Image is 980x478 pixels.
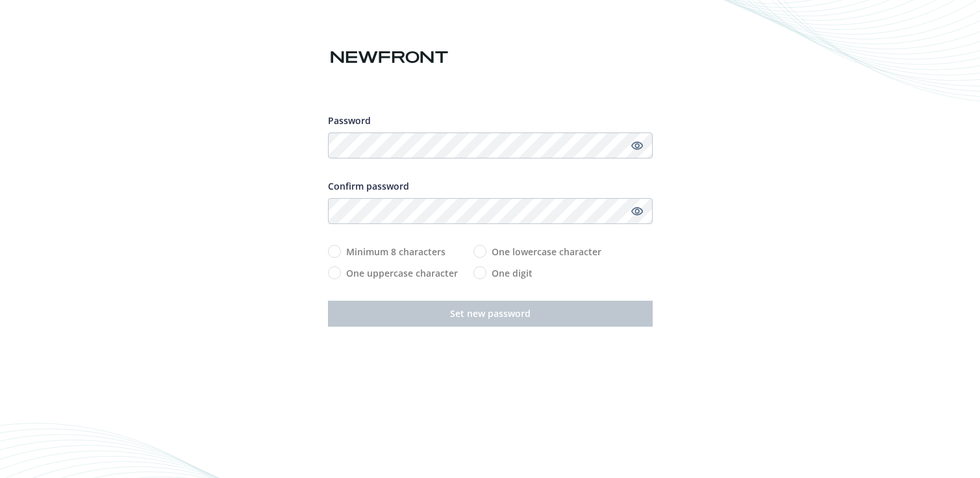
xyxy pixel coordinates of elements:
span: Confirm password [328,180,409,192]
span: Minimum 8 characters [346,245,446,258]
a: Show password [629,203,645,219]
img: Newfront logo [328,46,451,69]
span: One uppercase character [346,266,458,280]
span: Set new password [450,307,531,320]
span: One lowercase character [492,245,601,258]
button: Set new password [328,301,653,327]
span: One digit [492,266,533,280]
a: Show password [629,138,645,153]
span: Password [328,114,371,127]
